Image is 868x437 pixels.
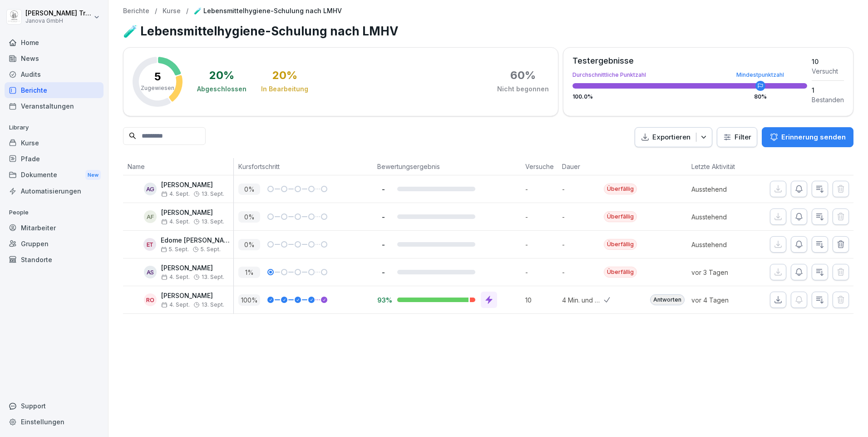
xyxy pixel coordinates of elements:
a: Kurse [163,7,181,15]
p: 100 % [238,294,260,306]
div: AF [144,210,157,223]
div: AS [144,266,157,278]
div: 80 % [754,94,767,99]
p: vor 4 Tagen [691,295,756,305]
div: 10 [812,57,844,66]
p: Bewertungsergebnis [377,162,516,171]
div: Abgeschlossen [197,84,247,94]
p: Kursfortschritt [238,162,368,171]
span: 13. Sept. [202,274,224,280]
p: Edome [PERSON_NAME] [161,237,233,244]
div: Nicht begonnen [497,84,549,94]
div: Ro [144,293,157,306]
p: People [5,205,104,220]
span: 5. Sept. [201,246,221,253]
p: 0 % [238,184,260,195]
div: Mindestpunktzahl [736,72,784,78]
a: Veranstaltungen [5,98,104,114]
div: Durchschnittliche Punktzahl [572,72,807,78]
p: 1 % [238,267,260,278]
p: [PERSON_NAME] [161,264,224,272]
p: - [562,212,604,222]
a: Mitarbeiter [5,220,104,236]
div: 100.0 % [572,94,807,99]
p: [PERSON_NAME] [161,181,224,189]
a: Kurse [5,135,104,151]
a: Einstellungen [5,414,104,430]
div: Überfällig [604,211,637,222]
button: Erinnerung senden [762,127,853,147]
div: AG [144,183,157,195]
span: 4. Sept. [161,274,190,280]
span: 13. Sept. [202,191,224,197]
p: 0 % [238,239,260,250]
a: DokumenteNew [5,167,104,184]
a: Audits [5,66,104,82]
p: Janova GmbH [25,18,92,24]
div: Bestanden [812,95,844,104]
p: / [186,7,188,15]
div: Home [5,35,104,50]
p: - [377,213,390,221]
p: [PERSON_NAME] [161,209,224,217]
a: Pfade [5,151,104,167]
span: 13. Sept. [202,218,224,225]
a: Berichte [123,7,149,15]
p: Exportieren [652,132,690,143]
h1: 🧪 Lebensmittelhygiene-Schulung nach LMHV [123,22,853,40]
p: [PERSON_NAME] Trautmann [25,10,92,17]
p: 🧪 Lebensmittelhygiene-Schulung nach LMHV [194,7,342,15]
a: Gruppen [5,236,104,252]
p: - [525,268,557,277]
p: - [562,240,604,249]
p: Erinnerung senden [781,132,846,142]
p: [PERSON_NAME] [161,292,224,300]
a: Berichte [5,82,104,98]
p: Dauer [562,162,599,171]
div: In Bearbeitung [261,84,308,94]
a: News [5,50,104,66]
div: Testergebnisse [572,57,807,65]
button: Filter [717,128,757,147]
p: - [377,240,390,249]
div: Überfällig [604,184,637,194]
p: - [377,268,390,277]
p: Name [128,162,229,171]
p: vor 3 Tagen [691,268,756,277]
div: Antworten [650,294,685,305]
p: - [377,185,390,194]
span: 13. Sept. [202,302,224,308]
div: New [85,170,101,180]
a: Automatisierungen [5,183,104,199]
p: 4 Min. und 48 Sek. [562,295,604,305]
p: - [525,240,557,249]
p: - [525,212,557,222]
p: Ausstehend [691,184,756,194]
span: 5. Sept. [161,246,189,253]
p: - [562,184,604,194]
p: 5 [154,71,161,82]
p: Versuche [525,162,553,171]
a: Standorte [5,252,104,268]
div: Überfällig [604,267,637,278]
div: ET [143,238,156,251]
p: / [155,7,157,15]
p: - [562,268,604,277]
p: Ausstehend [691,240,756,249]
div: 1 [812,85,844,95]
div: Support [5,398,104,414]
div: Überfällig [604,239,637,250]
p: Letzte Aktivität [691,162,752,171]
div: Dokumente [5,167,104,184]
